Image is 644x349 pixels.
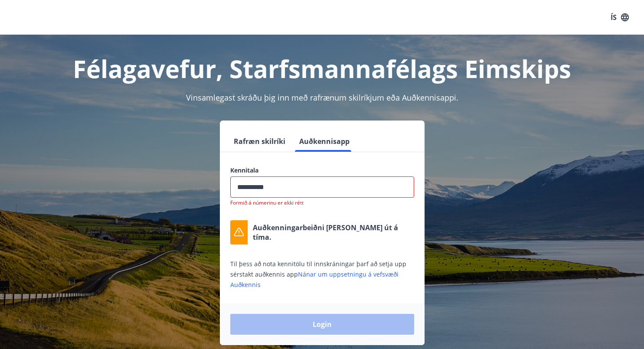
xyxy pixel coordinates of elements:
span: Til þess að nota kennitölu til innskráningar þarf að setja upp sérstakt auðkennis app [230,260,406,289]
label: Kennitala [230,166,414,175]
h1: Félagavefur, Starfsmannafélags Eimskips [20,52,624,85]
a: Nánar um uppsetningu á vefsvæði Auðkennis [230,270,399,289]
button: ÍS [606,10,634,25]
p: Auðkenningarbeiðni [PERSON_NAME] út á tíma. [253,223,414,242]
button: Rafræn skilríki [230,131,289,152]
span: Vinsamlegast skráðu þig inn með rafrænum skilríkjum eða Auðkennisappi. [186,92,458,103]
p: Formið á númerinu er ekki rétt [230,199,414,206]
button: Auðkennisapp [296,131,353,152]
